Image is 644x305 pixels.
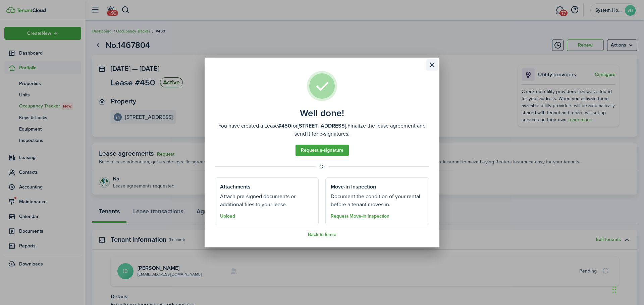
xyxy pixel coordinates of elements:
[298,122,347,130] b: [STREET_ADDRESS].
[220,193,313,209] well-done-section-description: Attach pre-signed documents or additional files to your lease.
[220,214,235,219] button: Upload
[296,145,349,156] a: Request e-signature
[308,232,336,237] button: Back to lease
[220,183,251,191] well-done-section-title: Attachments
[610,273,644,305] iframe: Chat Widget
[612,280,616,300] div: Drag
[331,183,376,191] well-done-section-title: Move-in Inspection
[278,122,291,130] b: #450
[215,163,429,171] well-done-separator: Or
[215,122,429,138] well-done-description: You have created a Lease for Finalize the lease agreement and send it for e-signatures.
[331,214,389,219] button: Request Move-in Inspection
[426,59,438,71] button: Close modal
[331,193,424,209] well-done-section-description: Document the condition of your rental before a tenant moves in.
[300,108,344,119] well-done-title: Well done!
